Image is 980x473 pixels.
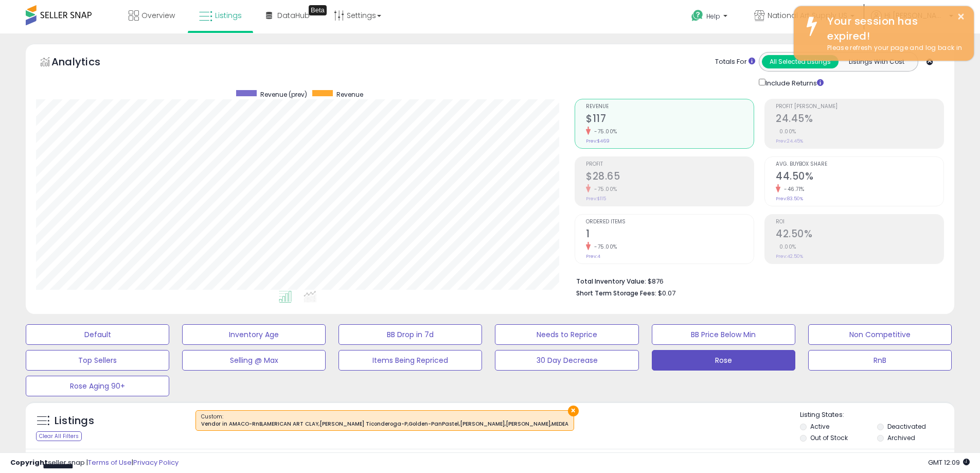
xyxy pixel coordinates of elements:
[26,376,169,396] button: Rose Aging 90+
[751,77,836,89] div: Include Returns
[591,185,617,193] small: -75.00%
[591,128,617,135] small: -75.00%
[568,406,579,416] button: ×
[706,12,720,21] span: Help
[957,10,965,23] button: ×
[780,185,805,193] small: -46.71%
[800,410,954,420] p: Listing States:
[776,243,796,251] small: 0.00%
[586,253,600,259] small: Prev: 4
[683,2,738,33] a: Help
[762,55,839,68] button: All Selected Listings
[652,324,795,345] button: BB Price Below Min
[586,138,610,144] small: Prev: $469
[336,90,363,99] span: Revenue
[810,422,829,431] label: Active
[10,458,179,468] div: seller snap | |
[260,90,307,99] span: Revenue (prev)
[586,170,754,184] h2: $28.65
[658,288,675,298] span: $0.07
[928,458,970,467] span: 2025-09-15 12:09 GMT
[776,128,796,135] small: 0.00%
[887,422,926,431] label: Deactivated
[808,350,952,371] button: RnB
[887,433,915,442] label: Archived
[26,350,169,371] button: Top Sellers
[776,138,803,144] small: Prev: 24.45%
[36,431,82,441] div: Clear All Filters
[838,55,915,68] button: Listings With Cost
[576,274,936,287] li: $876
[141,10,175,21] span: Overview
[652,350,795,371] button: Rose
[576,289,656,297] b: Short Term Storage Fees:
[586,196,606,202] small: Prev: $115
[776,162,943,167] span: Avg. Buybox Share
[586,228,754,242] h2: 1
[819,14,966,43] div: Your session has expired!
[55,414,94,428] h5: Listings
[776,170,943,184] h2: 44.50%
[10,458,48,467] strong: Copyright
[338,324,482,345] button: BB Drop in 7d
[776,219,943,225] span: ROI
[182,350,326,371] button: Selling @ Max
[215,10,242,21] span: Listings
[576,277,646,286] b: Total Inventory Value:
[309,5,327,15] div: Tooltip anchor
[51,55,120,72] h5: Analytics
[586,162,754,167] span: Profit
[776,196,803,202] small: Prev: 83.50%
[776,104,943,110] span: Profit [PERSON_NAME]
[768,10,847,21] span: National Art Supply US
[808,324,952,345] button: Non Competitive
[810,433,848,442] label: Out of Stock
[776,253,803,259] small: Prev: 42.50%
[819,43,966,53] div: Please refresh your page and log back in
[182,324,326,345] button: Inventory Age
[715,57,755,67] div: Totals For
[338,350,482,371] button: Items Being Repriced
[201,421,568,428] div: Vendor in AMACO-RnB,AMERICAN ART CLAY,[PERSON_NAME] Ticonderoga-P,Golden-PanPastel,[PERSON_NAME],...
[495,350,638,371] button: 30 Day Decrease
[586,219,754,225] span: Ordered Items
[691,9,704,22] i: Get Help
[26,324,169,345] button: Default
[776,228,943,242] h2: 42.50%
[586,113,754,127] h2: $117
[776,113,943,127] h2: 24.45%
[201,413,568,428] span: Custom:
[495,324,638,345] button: Needs to Reprice
[586,104,754,110] span: Revenue
[277,10,310,21] span: DataHub
[591,243,617,251] small: -75.00%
